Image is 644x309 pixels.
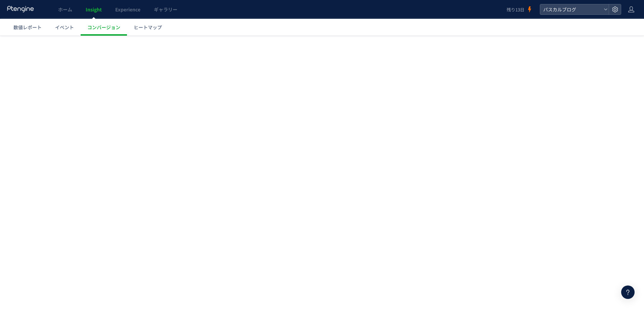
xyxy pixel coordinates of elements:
[87,24,120,31] span: コンバージョン
[507,6,524,13] span: 残り13日
[134,24,162,31] span: ヒートマップ
[541,4,601,14] span: パスカルブログ
[154,6,177,13] span: ギャラリー
[86,6,102,13] span: Insight
[55,24,74,31] span: イベント
[115,6,140,13] span: Experience
[13,24,42,31] span: 数値レポート
[58,6,72,13] span: ホーム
